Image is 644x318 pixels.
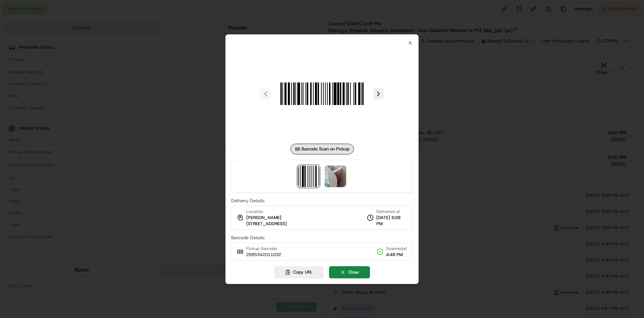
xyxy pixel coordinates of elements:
[298,166,319,187] img: barcode_scan_on_pickup image
[246,246,281,252] span: Pickup Barcode
[246,215,281,221] span: [PERSON_NAME]
[376,215,407,227] span: [DATE] 5:08 PM
[376,209,407,215] span: Delivered at
[231,235,413,240] label: Barcode Details
[274,45,370,142] img: barcode_scan_on_pickup image
[386,252,407,258] span: 4:48 PM
[329,266,370,278] button: Close
[246,252,281,258] span: 2685342011032
[246,209,263,215] span: Location
[386,246,407,252] span: Scanned at
[231,198,413,203] label: Delivery Details
[290,144,354,154] div: Barcode Scan on Pickup
[325,166,346,187] img: photo_proof_of_delivery image
[246,221,287,227] span: [STREET_ADDRESS]
[274,266,324,278] button: Copy URL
